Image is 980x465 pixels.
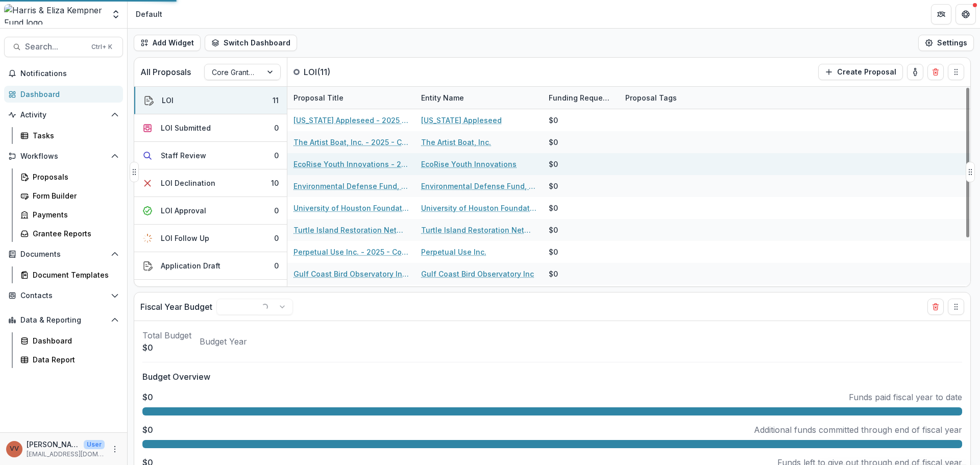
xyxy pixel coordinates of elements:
[136,9,162,19] div: Default
[16,127,123,144] a: Tasks
[16,168,123,185] a: Proposals
[20,111,107,119] span: Activity
[293,115,409,126] a: [US_STATE] Appleseed - 2025 - Letter of Interest 2025
[20,250,107,259] span: Documents
[16,266,123,283] a: Document Templates
[966,162,975,182] button: Drag
[161,178,215,188] div: LOI Declination
[274,260,279,271] div: 0
[134,197,287,225] button: LOI Approval0
[27,450,105,459] p: [EMAIL_ADDRESS][DOMAIN_NAME]
[142,371,962,383] p: Budget Overview
[549,268,558,279] div: $0
[142,391,153,403] p: $0
[134,252,287,280] button: Application Draft0
[421,137,491,148] a: The Artist Boat, Inc.
[415,87,543,109] div: Entity Name
[415,92,470,103] div: Entity Name
[16,187,123,204] a: Form Builder
[287,87,415,109] div: Proposal Title
[619,87,747,109] div: Proposal Tags
[205,35,297,51] button: Switch Dashboard
[274,150,279,161] div: 0
[927,64,944,80] button: Delete card
[33,209,115,220] div: Payments
[161,123,211,133] div: LOI Submitted
[84,440,105,449] p: User
[421,159,517,169] a: EcoRise Youth Innovations
[4,37,123,57] button: Search...
[293,137,409,148] a: The Artist Boat, Inc. - 2025 - Core Grant Request
[33,130,115,141] div: Tasks
[142,341,191,354] p: $0
[274,123,279,133] div: 0
[20,316,107,325] span: Data & Reporting
[849,391,962,403] p: Funds paid fiscal year to date
[543,92,619,103] div: Funding Requested
[549,137,558,148] div: $0
[33,172,115,182] div: Proposals
[549,225,558,235] div: $0
[293,268,409,279] a: Gulf Coast Bird Observatory Inc - 2025 - Core Grant Request
[293,181,409,191] a: Environmental Defense Fund, Inc. - 2025 - Core Grant Request
[549,203,558,213] div: $0
[293,159,409,169] a: EcoRise Youth Innovations - 2025 - Core Grant Request
[16,351,123,368] a: Data Report
[4,86,123,103] a: Dashboard
[20,152,107,161] span: Workflows
[16,332,123,349] a: Dashboard
[132,7,166,21] nav: breadcrumb
[543,87,619,109] div: Funding Requested
[549,247,558,257] div: $0
[20,69,119,78] span: Notifications
[293,247,409,257] a: Perpetual Use Inc. - 2025 - Core Grant Request
[89,41,114,53] div: Ctrl + K
[16,206,123,223] a: Payments
[4,287,123,304] button: Open Contacts
[161,260,220,271] div: Application Draft
[130,162,139,182] button: Drag
[20,89,115,100] div: Dashboard
[134,87,287,114] button: LOI11
[10,446,19,452] div: Vivian Victoria
[4,246,123,262] button: Open Documents
[4,4,105,25] img: Harris & Eliza Kempner Fund logo
[4,148,123,164] button: Open Workflows
[109,443,121,455] button: More
[33,228,115,239] div: Grantee Reports
[200,335,247,348] p: Budget Year
[421,203,536,213] a: University of Houston Foundation
[140,301,212,313] p: Fiscal Year Budget
[20,291,107,300] span: Contacts
[162,95,174,106] div: LOI
[421,225,536,235] a: Turtle Island Restoration Network
[33,354,115,365] div: Data Report
[421,115,502,126] a: [US_STATE] Appleseed
[549,159,558,169] div: $0
[140,66,191,78] p: All Proposals
[918,35,974,51] button: Settings
[134,35,201,51] button: Add Widget
[142,329,191,341] p: Total Budget
[274,233,279,243] div: 0
[161,205,206,216] div: LOI Approval
[33,270,115,280] div: Document Templates
[33,190,115,201] div: Form Builder
[293,225,409,235] a: Turtle Island Restoration Network - 2025 - Core Grant Request
[287,92,350,103] div: Proposal Title
[16,225,123,242] a: Grantee Reports
[907,64,923,80] button: toggle-assigned-to-me
[931,4,951,25] button: Partners
[754,424,962,436] p: Additional funds committed through end of fiscal year
[25,42,85,52] span: Search...
[142,424,153,436] p: $0
[134,225,287,252] button: LOI Follow Up0
[4,65,123,82] button: Notifications
[33,335,115,346] div: Dashboard
[421,247,486,257] a: Perpetual Use Inc.
[271,178,279,188] div: 10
